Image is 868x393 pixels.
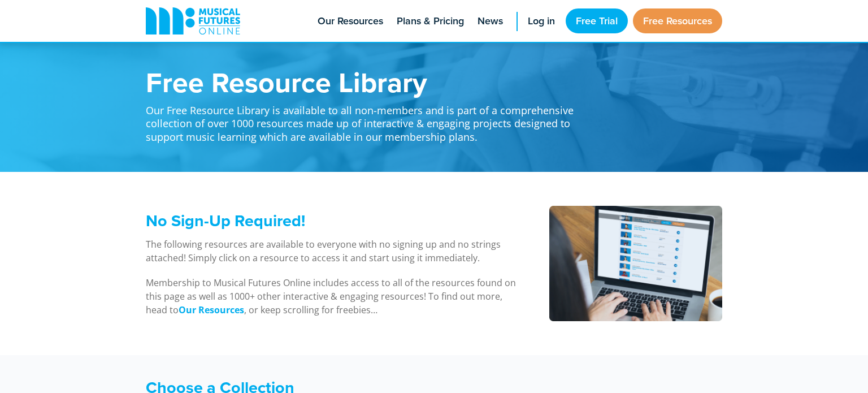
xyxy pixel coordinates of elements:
span: No Sign-Up Required! [146,209,305,232]
p: Membership to Musical Futures Online includes access to all of the resources found on this page a... [146,276,520,317]
a: Our Resources [179,304,244,317]
span: Plans & Pricing [397,14,464,29]
a: Free Trial [566,8,628,33]
span: News [478,14,503,29]
span: Log in [528,14,555,29]
h1: Free Resource Library [146,68,587,96]
p: The following resources are available to everyone with no signing up and no strings attached! Sim... [146,237,520,265]
p: Our Free Resource Library is available to all non-members and is part of a comprehensive collecti... [146,96,587,144]
a: Free Resources [633,8,722,33]
span: Our Resources [318,14,383,29]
